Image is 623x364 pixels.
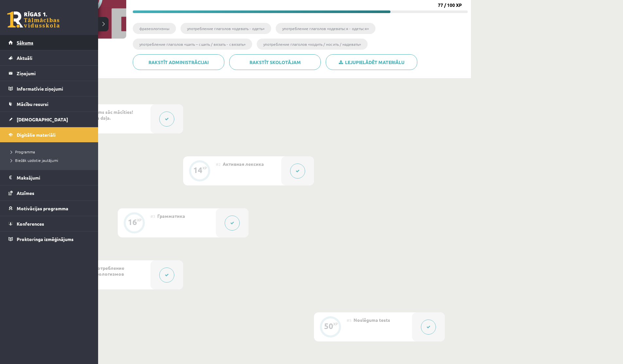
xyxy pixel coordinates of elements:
[8,149,35,154] span: Programma
[9,81,90,96] a: Informatīvie ziņojumi
[354,317,390,323] span: Noslēguma tests
[17,40,33,45] span: Sākums
[347,318,352,323] span: #5
[17,236,74,242] span: Proktoringa izmēģinājums
[157,213,185,219] span: Грамматика
[17,116,68,122] span: [DEMOGRAPHIC_DATA]
[257,39,368,50] li: употребление глаголов «ходить / носить / надевать»
[324,323,333,329] div: 50
[202,166,207,170] div: XP
[8,158,58,163] span: Biežāk uzdotie jautājumi
[128,219,137,225] div: 16
[17,81,90,96] legend: Informatīvie ziņojumi
[17,221,44,227] span: Konferences
[9,232,90,247] a: Proktoringa izmēģinājums
[17,66,90,81] legend: Ziņojumi
[9,185,90,200] a: Atzīmes
[8,157,92,163] a: Biežāk uzdotie jautājumi
[150,214,155,219] span: #3
[333,322,338,326] div: XP
[17,132,56,138] span: Digitālie materiāli
[133,54,224,70] a: Rakstīt administrācijai
[326,54,417,70] a: Lejupielādēt materiālu
[17,205,68,211] span: Motivācijas programma
[9,50,90,65] a: Aktuāli
[193,167,202,173] div: 14
[9,112,90,127] a: [DEMOGRAPHIC_DATA]
[17,101,48,107] span: Mācību resursi
[7,11,60,28] a: Rīgas 1. Tālmācības vidusskola
[133,39,252,50] li: употребление глаголов «шить – сшить / вязать - связать»
[9,201,90,216] a: Motivācijas programma
[137,218,142,222] div: XP
[181,23,271,34] li: употребление глаголов «одевать - одеть»
[9,216,90,231] a: Konferences
[9,127,90,142] a: Digitālie materiāli
[85,265,124,277] span: Употребление фразеологизмов
[276,23,375,34] li: употребление глаголов «одеваться - одеться»
[85,109,133,121] span: Pirms sāc mācīties! Ievada daļa.
[8,149,92,155] a: Programma
[229,54,321,70] a: Rakstīt skolotājam
[17,190,34,196] span: Atzīmes
[9,66,90,81] a: Ziņojumi
[9,96,90,112] a: Mācību resursi
[133,23,176,34] li: фразеологизмы
[9,170,90,185] a: Maksājumi
[223,161,264,167] span: Активная лексика
[17,170,90,185] legend: Maksājumi
[17,55,32,61] span: Aktuāli
[9,35,90,50] a: Sākums
[216,162,221,167] span: #2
